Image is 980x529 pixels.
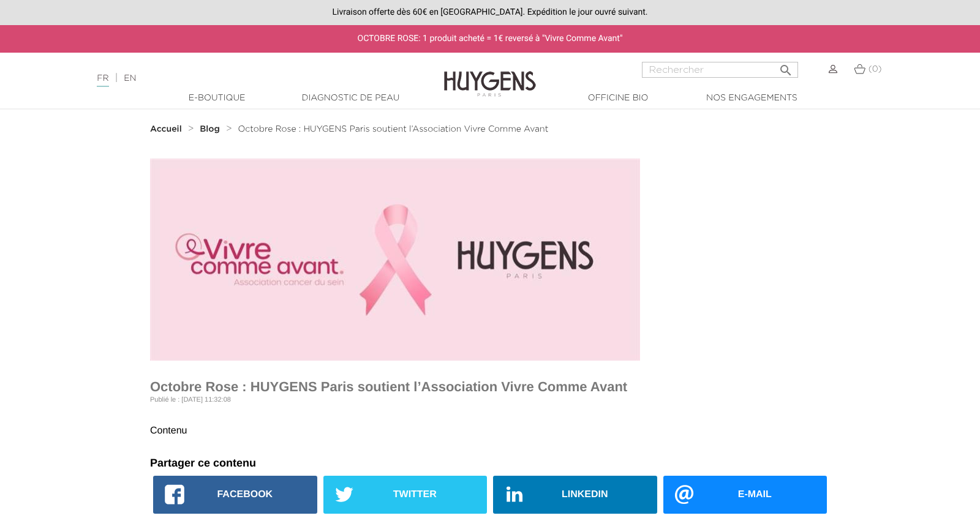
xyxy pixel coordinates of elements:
a: Nos engagements [690,92,813,105]
span: Twitter [393,489,437,500]
img: Huygens [444,51,536,99]
a: Officine Bio [557,92,679,105]
input: Rechercher [642,62,798,78]
strong: Accueil [150,125,182,133]
h1: Octobre Rose : HUYGENS Paris soutient l’Association Vivre Comme Avant [150,379,830,395]
a: e-mail [663,476,827,513]
span: Octobre Rose : HUYGENS Paris soutient l’Association Vivre Comme Avant [238,125,548,133]
span: e-mail [738,489,772,500]
span: Linkedin [562,489,608,500]
a: FR [97,74,108,87]
i:  [778,59,793,74]
a: Accueil [150,124,184,134]
a: Blog [200,124,223,134]
button:  [775,58,797,75]
span: (0) [869,65,882,73]
a: E-Boutique [156,92,278,105]
p: Publié le : [DATE] 11:32:08 [150,395,830,405]
p: Contenu [150,424,830,438]
span: Facebook [217,489,273,500]
h3: Partager ce contenu [150,457,830,470]
strong: Blog [200,125,220,133]
a: Diagnostic de peau [289,92,412,105]
a: Twitter [323,476,488,513]
div: | [91,71,399,86]
a: Facebook [153,476,317,513]
a: EN [124,74,136,83]
img: Octobre Rose : HUYGENS Paris soutient l’Association Vivre Comme Avant [150,159,640,361]
a: Linkedin [493,476,657,513]
a: Octobre Rose : HUYGENS Paris soutient l’Association Vivre Comme Avant [238,124,548,134]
